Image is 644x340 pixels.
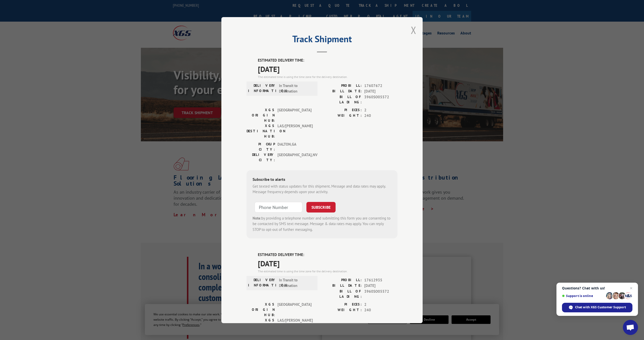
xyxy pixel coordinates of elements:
div: by providing a telephone number and submitting this form you are consenting to be contacted by SM... [253,215,391,232]
span: Chat with XGS Customer Support [575,305,626,310]
label: DELIVERY INFORMATION: [248,83,276,94]
label: BILL DATE: [322,283,362,289]
label: PIECES: [322,107,362,113]
label: DELIVERY INFORMATION: [248,277,276,288]
div: The estimated time is using the time zone for the delivery destination. [258,74,397,79]
label: XGS ORIGIN HUB: [247,302,275,317]
span: In Transit to Destination [279,83,313,94]
label: BILL OF LADING: [322,94,362,105]
span: [DATE] [258,258,397,269]
div: The estimated time is using the time zone for the delivery destination. [258,269,397,273]
label: BILL DATE: [322,89,362,94]
label: XGS ORIGIN HUB: [247,107,275,123]
label: ESTIMATED DELIVERY TIME: [258,252,397,258]
button: SUBSCRIBE [306,202,336,212]
span: LAS/[PERSON_NAME] [277,123,311,139]
label: BILL OF LADING: [322,288,362,299]
span: 17607672 [364,83,397,89]
span: Questions? Chat with us! [562,286,632,290]
span: In Transit to Destination [279,277,313,288]
label: WEIGHT: [322,113,362,119]
label: XGS DESTINATION HUB: [247,317,275,333]
strong: Note: [253,216,261,220]
span: 2 [364,107,397,113]
span: 2 [364,302,397,307]
h2: Track Shipment [247,35,397,45]
span: Support is online [562,294,604,298]
div: Open chat [623,320,638,335]
label: PROBILL: [322,83,362,89]
label: PICKUP CITY: [247,141,275,152]
span: [GEOGRAPHIC_DATA] [277,302,311,317]
span: [DATE] [364,283,397,289]
span: 240 [364,307,397,313]
input: Phone Number [255,202,302,212]
span: 3960SO05572 [364,94,397,105]
label: PIECES: [322,302,362,307]
div: Subscribe to alerts [253,176,391,183]
span: DALTON , GA [277,141,311,152]
label: XGS DESTINATION HUB: [247,123,275,139]
div: Get texted with status updates for this shipment. Message and data rates may apply. Message frequ... [253,183,391,195]
span: 17612935 [364,277,397,283]
span: [DATE] [364,89,397,94]
span: 240 [364,113,397,119]
span: LAS/[PERSON_NAME] [277,317,311,333]
label: WEIGHT: [322,307,362,313]
span: 3960SO05572 [364,288,397,299]
button: Close modal [411,23,416,37]
span: Close chat [628,285,634,291]
div: Chat with XGS Customer Support [562,303,632,312]
span: [GEOGRAPHIC_DATA] , NV [277,152,311,162]
span: [DATE] [258,63,397,74]
span: [GEOGRAPHIC_DATA] [277,107,311,123]
label: ESTIMATED DELIVERY TIME: [258,58,397,63]
label: DELIVERY CITY: [247,152,275,162]
label: PROBILL: [322,277,362,283]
